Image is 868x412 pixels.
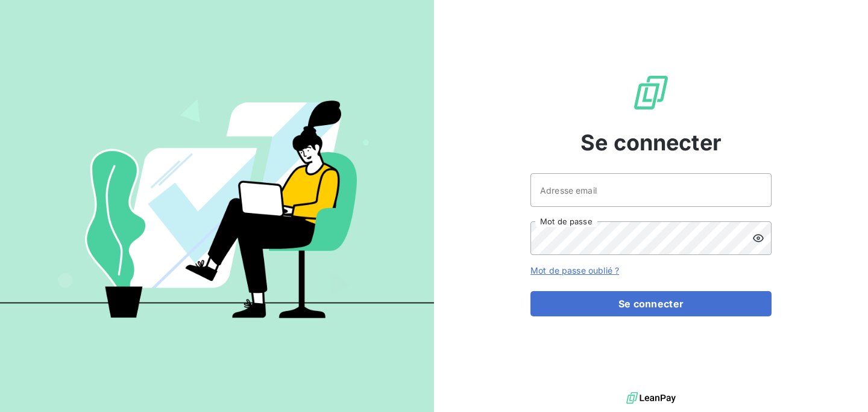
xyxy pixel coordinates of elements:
button: Se connecter [530,291,772,316]
img: logo [626,389,676,407]
input: placeholder [530,173,772,207]
img: Logo LeanPay [632,73,670,112]
span: Se connecter [580,126,722,159]
a: Mot de passe oublié ? [530,265,619,275]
